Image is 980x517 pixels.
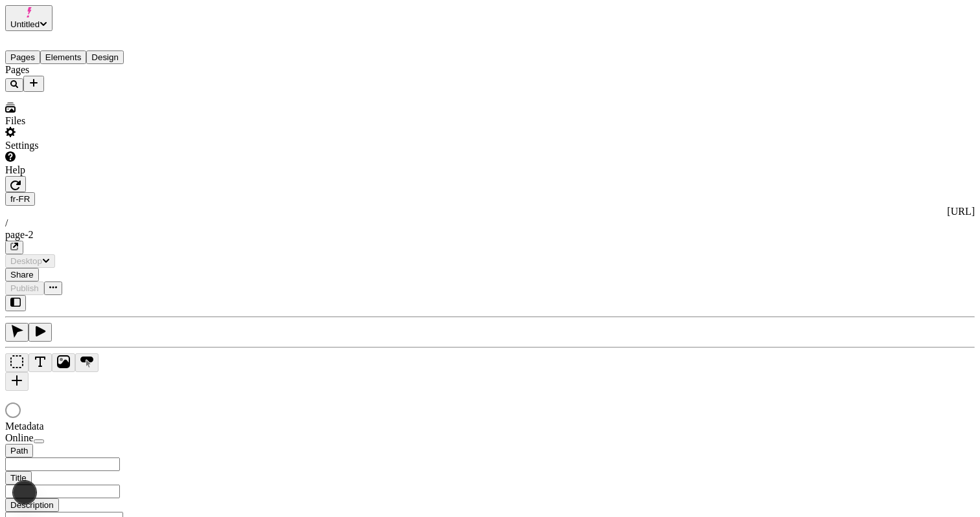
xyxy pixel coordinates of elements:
button: Share [5,268,39,281]
div: Help [5,164,161,176]
button: Image [52,353,75,372]
span: Share [10,270,34,280]
button: Desktop [5,254,55,268]
div: / [5,217,975,229]
span: Publish [10,283,39,293]
button: Design [86,50,124,64]
span: Desktop [10,256,42,266]
button: Untitled [5,5,52,31]
button: Text [29,353,52,372]
button: Open locale picker [5,192,35,206]
button: Elements [40,50,87,64]
div: Pages [5,64,161,76]
div: Metadata [5,421,161,432]
button: Button [75,353,99,372]
span: Online [5,432,34,443]
span: Untitled [10,19,40,29]
button: Pages [5,50,40,64]
div: Settings [5,140,161,151]
button: Title [5,471,32,485]
div: page-2 [5,229,975,241]
div: [URL] [5,206,975,217]
button: Add new [23,76,44,92]
button: Box [5,353,29,372]
button: Description [5,498,59,512]
button: Publish [5,281,44,295]
span: fr-FR [10,194,30,204]
button: Path [5,444,33,457]
div: Files [5,115,161,127]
